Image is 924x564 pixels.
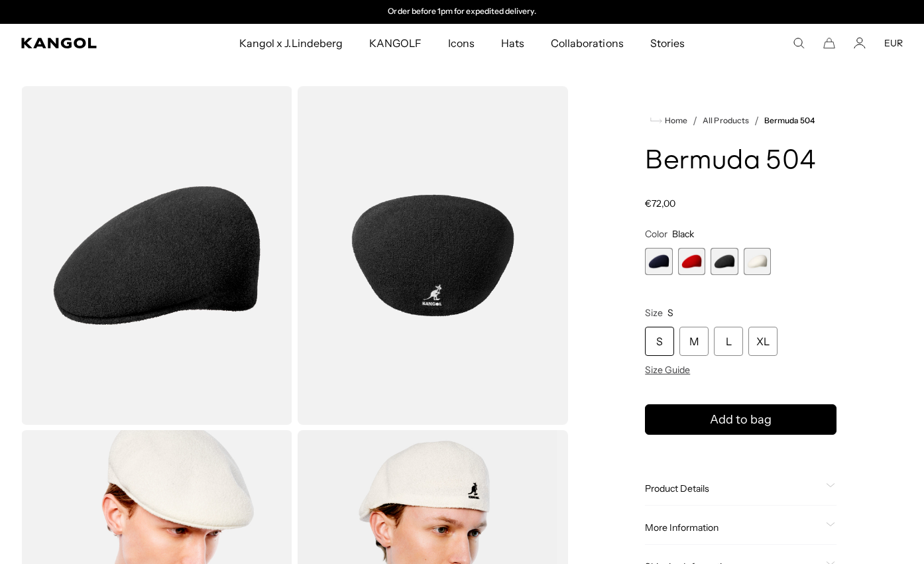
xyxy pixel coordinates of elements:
[645,522,821,534] span: More Information
[325,7,599,17] div: Announcement
[764,116,815,125] a: Bermuda 504
[645,482,821,494] span: Product Details
[650,24,685,62] span: Stories
[356,24,435,62] a: KANGOLF
[21,86,292,425] img: color-black
[678,248,705,275] label: Scarlet
[488,24,538,62] a: Hats
[645,364,690,376] span: Size Guide
[667,307,673,319] span: S
[538,24,636,62] a: Collaborations
[679,327,709,356] div: M
[650,115,687,127] a: Home
[714,327,743,356] div: L
[645,197,675,209] span: €72,00
[884,37,903,49] button: EUR
[645,327,674,356] div: S
[823,37,835,49] button: Cart
[645,113,837,129] nav: breadcrumbs
[501,24,524,62] span: Hats
[645,228,667,240] span: Color
[744,248,771,275] label: White
[298,86,569,425] img: color-black
[551,24,623,62] span: Collaborations
[703,116,748,125] a: All Products
[744,248,771,275] div: 4 of 4
[645,147,837,176] h1: Bermuda 504
[793,37,805,49] summary: Search here
[710,411,772,429] span: Add to bag
[388,7,536,17] p: Order before 1pm for expedited delivery.
[239,24,343,62] span: Kangol x J.Lindeberg
[687,113,697,129] li: /
[637,24,698,62] a: Stories
[854,37,866,49] a: Account
[21,38,158,48] a: Kangol
[369,24,422,62] span: KANGOLF
[226,24,356,62] a: Kangol x J.Lindeberg
[645,248,672,275] label: Navy
[748,327,778,356] div: XL
[448,24,475,62] span: Icons
[672,228,694,240] span: Black
[711,248,738,275] label: Black
[645,404,837,435] button: Add to bag
[749,113,759,129] li: /
[325,7,599,17] slideshow-component: Announcement bar
[711,248,738,275] div: 3 of 4
[678,248,705,275] div: 2 of 4
[645,248,672,275] div: 1 of 4
[325,7,599,17] div: 2 of 2
[645,307,663,319] span: Size
[435,24,488,62] a: Icons
[662,116,687,125] span: Home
